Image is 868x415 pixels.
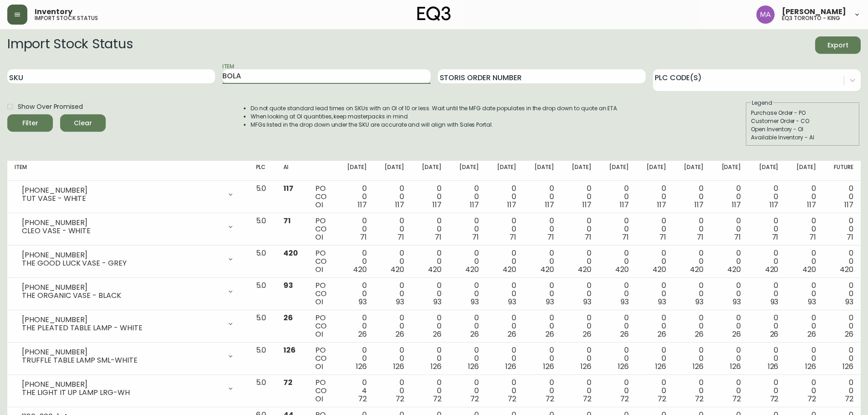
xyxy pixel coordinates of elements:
[751,133,855,142] div: Available Inventory - AI
[433,329,442,339] span: 26
[381,217,404,241] div: 0 0
[22,219,221,227] div: [PHONE_NUMBER]
[718,249,741,274] div: 0 0
[770,394,779,404] span: 72
[831,379,853,403] div: 0 0
[22,356,221,364] div: TRUFFLE TABLE LAMP SML-WHITE
[755,346,778,371] div: 0 0
[734,232,741,242] span: 71
[249,213,276,246] td: 5.0
[344,249,367,274] div: 0 0
[732,329,741,339] span: 26
[249,310,276,343] td: 5.0
[249,278,276,310] td: 5.0
[831,282,853,306] div: 0 0
[569,379,591,403] div: 0 0
[730,361,741,372] span: 126
[561,161,599,181] th: [DATE]
[659,232,666,242] span: 71
[249,161,276,181] th: PLC
[22,259,221,267] div: THE GOOD LUCK VASE - GREY
[381,184,404,209] div: 0 0
[283,183,293,194] span: 117
[606,346,629,371] div: 0 0
[493,346,516,371] div: 0 0
[249,246,276,278] td: 5.0
[718,282,741,306] div: 0 0
[395,394,404,404] span: 72
[655,361,666,372] span: 126
[22,380,221,389] div: [PHONE_NUMBER]
[15,184,241,205] div: [PHONE_NUMBER]TUT VASE - WHITE
[727,264,741,275] span: 420
[509,232,516,242] span: 71
[493,249,516,274] div: 0 0
[652,264,666,275] span: 420
[768,361,779,372] span: 126
[249,375,276,407] td: 5.0
[381,314,404,338] div: 0 0
[431,361,442,372] span: 126
[842,361,853,372] span: 126
[681,346,704,371] div: 0 0
[755,314,778,338] div: 0 0
[358,200,367,210] span: 117
[22,324,221,332] div: THE PLEATED TABLE LAMP - WHITE
[15,217,241,237] div: [PHONE_NUMBER]CLEO VASE - WHITE
[22,292,221,300] div: THE ORGANIC VASE - BLACK
[67,118,98,129] span: Clear
[419,217,442,241] div: 0 0
[606,379,629,403] div: 0 0
[793,249,816,274] div: 0 0
[606,184,629,209] div: 0 0
[831,217,853,241] div: 0 0
[845,329,853,339] span: 26
[486,161,524,181] th: [DATE]
[344,282,367,306] div: 0 0
[374,161,411,181] th: [DATE]
[845,297,853,307] span: 93
[847,232,853,242] span: 71
[465,264,479,275] span: 420
[793,346,816,371] div: 0 0
[470,394,479,404] span: 72
[583,394,591,404] span: 72
[531,346,554,371] div: 0 0
[315,346,329,371] div: PO CO
[419,249,442,274] div: 0 0
[643,314,666,338] div: 0 0
[543,361,554,372] span: 126
[643,184,666,209] div: 0 0
[531,282,554,306] div: 0 0
[456,282,479,306] div: 0 0
[18,102,83,112] span: Show Over Promised
[620,200,629,210] span: 117
[657,329,666,339] span: 26
[732,200,741,210] span: 117
[569,184,591,209] div: 0 0
[356,361,367,372] span: 126
[315,361,323,372] span: OI
[815,36,861,54] button: Export
[7,114,53,132] button: Filter
[470,329,479,339] span: 26
[755,184,778,209] div: 0 0
[718,379,741,403] div: 0 0
[344,346,367,371] div: 0 0
[381,379,404,403] div: 0 0
[802,264,816,275] span: 420
[755,282,778,306] div: 0 0
[578,264,591,275] span: 420
[15,249,241,269] div: [PHONE_NUMBER]THE GOOD LUCK VASE - GREY
[748,161,786,181] th: [DATE]
[697,232,704,242] span: 71
[681,249,704,274] div: 0 0
[60,114,106,132] button: Clear
[251,121,619,129] li: MFGs listed in the drop down under the SKU are accurate and will align with Sales Portal.
[22,227,221,235] div: CLEO VASE - WHITE
[449,161,486,181] th: [DATE]
[782,15,840,21] h5: eq3 toronto - king
[620,394,629,404] span: 72
[22,316,221,324] div: [PHONE_NUMBER]
[456,379,479,403] div: 0 0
